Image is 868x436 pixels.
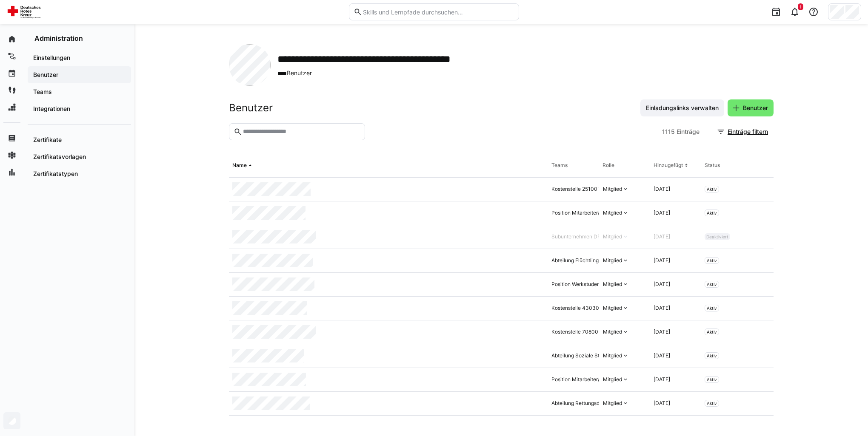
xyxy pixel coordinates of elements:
[707,401,717,406] span: Aktiv
[603,281,622,288] div: Mitglied
[654,400,670,406] span: [DATE]
[603,352,622,359] div: Mitglied
[705,162,720,169] div: Status
[603,210,622,216] div: Mitglied
[799,4,802,9] span: 1
[706,234,728,239] span: Deaktiviert
[551,162,568,169] div: Teams
[677,127,700,136] span: Einträge
[712,123,774,140] button: Einträge filtern
[707,353,717,358] span: Aktiv
[603,305,622,311] div: Mitglied
[654,328,670,335] span: [DATE]
[654,281,670,287] span: [DATE]
[707,258,717,263] span: Aktiv
[603,257,622,264] div: Mitglied
[662,127,675,136] span: 1115
[603,400,622,407] div: Mitglied
[603,233,622,240] div: Mitglied
[603,186,622,193] div: Mitglied
[603,328,622,335] div: Mitglied
[728,99,774,116] button: Benutzer
[707,329,717,334] span: Aktiv
[654,257,670,263] span: [DATE]
[654,186,670,192] span: [DATE]
[640,99,724,116] button: Einladungslinks verwalten
[654,352,670,359] span: [DATE]
[654,210,670,216] span: [DATE]
[654,376,670,382] span: [DATE]
[707,306,717,311] span: Aktiv
[602,162,614,169] div: Rolle
[707,377,717,382] span: Aktiv
[229,102,273,114] h2: Benutzer
[603,376,622,383] div: Mitglied
[742,104,769,112] span: Benutzer
[645,104,720,112] span: Einladungslinks verwalten
[654,162,683,169] div: Hinzugefügt
[277,69,519,78] span: Benutzer
[362,8,514,16] input: Skills und Lernpfade durchsuchen…
[654,233,670,240] span: [DATE]
[707,210,717,215] span: Aktiv
[707,187,717,192] span: Aktiv
[232,162,247,169] div: Name
[654,305,670,311] span: [DATE]
[707,282,717,287] span: Aktiv
[726,127,769,136] span: Einträge filtern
